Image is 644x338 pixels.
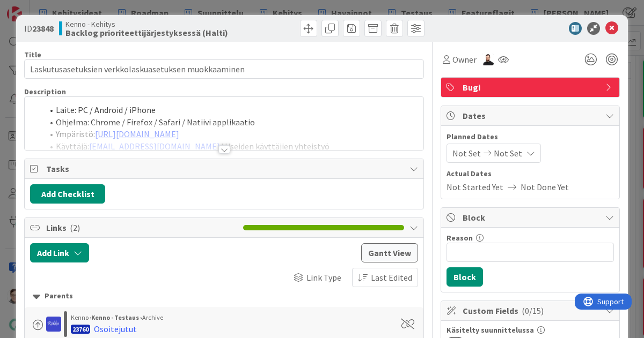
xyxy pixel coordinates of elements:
li: Laite: PC / Android / iPhone [43,104,418,116]
span: Not Started Yet [447,181,503,193]
span: Kenno › [71,313,91,321]
span: Custom Fields [463,304,600,317]
div: Käsitelty suunnittelussa [447,326,614,334]
span: Dates [463,109,600,122]
span: Actual Dates [447,168,614,179]
div: Parents [33,290,415,302]
img: TK [482,54,494,65]
button: Block [447,267,483,287]
div: Osoitejutut [94,322,137,335]
span: Archive [142,313,163,321]
span: Block [463,211,600,224]
span: Links [46,221,238,234]
b: Backlog prioriteettijärjestyksessä (Halti) [65,28,228,37]
li: Ohjelma: Chrome / Firefox / Safari / Natiivi applikaatio [43,116,418,129]
button: Gantt View [361,243,418,262]
span: ( 0/15 ) [522,305,544,316]
b: 23848 [32,23,54,34]
img: RS [46,317,61,332]
button: Add Link [30,243,89,262]
button: Add Checklist [30,184,105,204]
label: Reason [447,233,473,243]
span: Not Set [494,147,522,160]
span: ID [24,22,54,35]
span: Description [24,87,66,96]
span: Owner [452,53,477,66]
span: Kenno - Kehitys [65,20,228,28]
span: Link Type [306,271,341,284]
span: Last Edited [371,271,412,284]
button: Last Edited [352,268,418,287]
span: ( 2 ) [70,222,80,233]
b: Kenno - Testaus › [91,313,142,321]
span: Support [23,2,49,14]
div: 23760 [71,325,90,334]
span: Bugi [463,81,600,94]
span: Tasks [46,162,404,175]
span: Planned Dates [447,131,614,142]
label: Title [24,50,41,59]
span: Not Done Yet [521,181,569,193]
span: Not Set [452,147,481,160]
input: type card name here... [24,59,424,79]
